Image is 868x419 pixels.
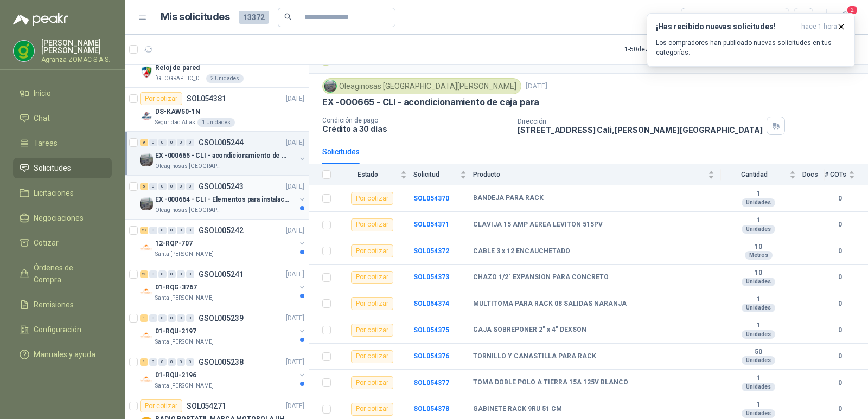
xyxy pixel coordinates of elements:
div: Todas [688,11,711,23]
span: Órdenes de Compra [34,262,101,286]
p: [DATE] [526,81,547,92]
img: Company Logo [140,66,153,79]
a: Negociaciones [13,208,112,228]
div: 0 [177,139,185,146]
p: [DATE] [286,182,304,192]
a: 1 0 0 0 0 0 GSOL005239[DATE] Company Logo01-RQU-2197Santa [PERSON_NAME] [140,312,307,346]
img: Company Logo [140,241,153,254]
span: Manuales y ayuda [34,349,95,360]
th: # COTs [825,164,868,185]
b: CLAVIJA 15 AMP AEREA LEVITON 515PV [473,221,603,229]
b: 1 [721,295,796,304]
p: SOL054381 [187,95,226,102]
b: 1 [721,374,796,383]
div: 0 [149,227,157,234]
img: Company Logo [140,329,153,342]
div: 9 [140,139,148,146]
div: 0 [158,139,167,146]
b: 0 [825,272,855,282]
p: Santa [PERSON_NAME] [155,250,214,259]
th: Solicitud [413,164,473,185]
b: 1 [721,190,796,198]
p: GSOL005243 [199,183,244,190]
p: [PERSON_NAME] [PERSON_NAME] [41,39,112,54]
b: 10 [721,243,796,252]
div: 23 [140,270,148,278]
div: 1 [140,358,148,366]
div: 0 [186,183,194,190]
th: Docs [802,164,825,185]
div: 1 Unidades [197,118,235,127]
p: 12-RQP-707 [155,238,193,249]
div: 0 [149,183,157,190]
a: SOL054372 [413,247,449,255]
h1: Mis solicitudes [161,9,230,25]
span: Configuración [34,324,81,336]
div: 0 [186,270,194,278]
b: 0 [825,299,855,309]
span: hace 1 hora [801,22,837,31]
div: 0 [177,358,185,366]
div: Por cotizar [351,403,393,416]
div: Por cotizar [351,350,393,363]
div: Unidades [742,198,775,207]
div: 0 [158,358,167,366]
img: Logo peakr [13,13,68,26]
a: 9 0 0 0 0 0 GSOL005244[DATE] Company LogoEX -000665 - CLI - acondicionamiento de caja paraOleagin... [140,136,307,171]
a: SOL054377 [413,379,449,386]
a: Solicitudes [13,158,112,178]
div: Unidades [742,356,775,365]
b: 0 [825,325,855,336]
div: Unidades [742,278,775,286]
div: 0 [177,227,185,234]
span: Chat [34,112,50,124]
b: CAJA SOBREPONER 2" x 4" DEXSON [473,326,586,334]
div: 0 [158,183,167,190]
div: Por cotizar [351,324,393,337]
div: Por cotizar [140,92,182,105]
span: Cotizar [34,237,59,249]
b: BANDEJA PARA RACK [473,194,544,203]
span: search [284,13,292,21]
b: 10 [721,269,796,278]
p: [DATE] [286,401,304,411]
b: CABLE 3 x 12 ENCAUCHETADO [473,247,570,256]
div: 6 [140,183,148,190]
div: 0 [168,227,176,234]
a: Remisiones [13,294,112,315]
p: [DATE] [286,313,304,324]
b: 1 [721,401,796,409]
p: Santa [PERSON_NAME] [155,294,214,302]
div: 0 [149,139,157,146]
div: 0 [149,314,157,322]
div: Unidades [742,225,775,234]
b: MULTITOMA PARA RACK 08 SALIDAS NARANJA [473,300,627,308]
p: Dirección [518,118,763,125]
a: Cotizar [13,233,112,253]
p: Santa [PERSON_NAME] [155,382,214,390]
p: [GEOGRAPHIC_DATA][PERSON_NAME] [155,74,204,83]
div: Unidades [742,409,775,418]
p: DS-KAW50-1N [155,107,200,117]
div: 0 [168,270,176,278]
div: 1 [140,314,148,322]
a: SOL054370 [413,195,449,202]
div: Por cotizar [351,218,393,231]
div: 0 [168,139,176,146]
span: 2 [846,5,858,15]
a: SOL054378 [413,405,449,412]
img: Company Logo [140,197,153,210]
div: Oleaginosas [GEOGRAPHIC_DATA][PERSON_NAME] [322,78,521,94]
span: Negociaciones [34,212,84,224]
div: Por cotizar [351,244,393,257]
div: 0 [168,183,176,190]
span: Remisiones [34,299,74,311]
div: Por cotizar [351,271,393,284]
span: Producto [473,171,706,178]
span: Solicitud [413,171,458,178]
p: EX -000664 - CLI - Elementos para instalacion de c [155,195,290,205]
a: SOL054371 [413,221,449,228]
